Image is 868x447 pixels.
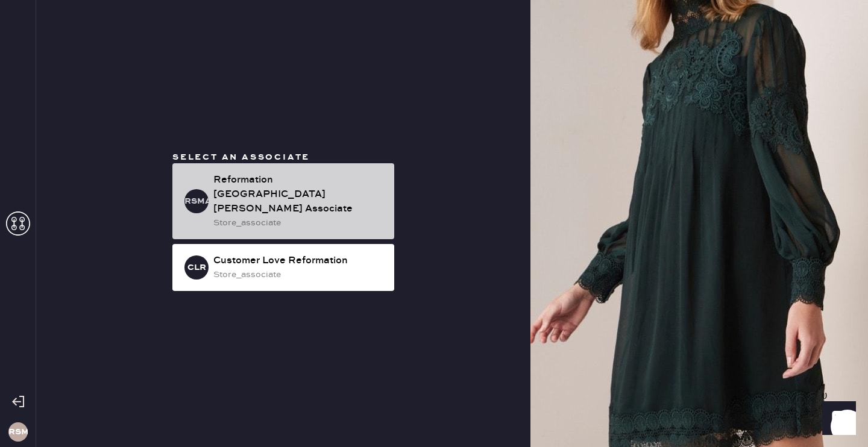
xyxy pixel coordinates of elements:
h3: RSMA [184,197,209,205]
div: store_associate [213,268,385,281]
div: Customer Love Reformation [213,254,385,268]
div: Reformation [GEOGRAPHIC_DATA][PERSON_NAME] Associate [213,173,385,216]
h3: RSM [8,428,28,436]
h3: CLR [187,263,206,272]
span: Select an associate [172,152,310,163]
div: store_associate [213,216,385,230]
iframe: Front Chat [811,393,863,445]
